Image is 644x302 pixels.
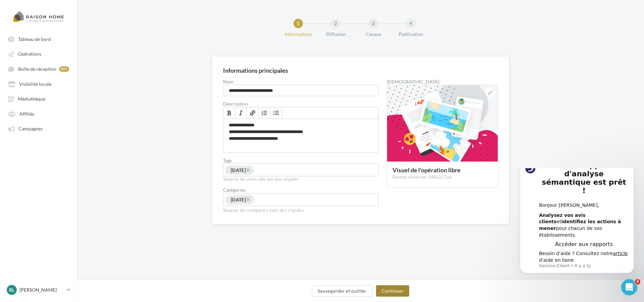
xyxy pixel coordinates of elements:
div: 99+ [59,66,69,72]
a: Italique (Ctrl+I) [235,107,247,119]
div: Séparer les mots clés par des virgules [223,176,379,182]
a: Gras (Ctrl+B) [223,107,235,119]
div: Choisissez une catégorie [223,193,379,206]
a: Affiliés [4,108,73,120]
a: Lien [247,107,259,119]
a: Campagnes [4,122,73,134]
div: 3 [369,19,378,28]
p: Message from Service-Client, sent Il y a 1j [29,95,119,101]
div: Visuel de l'opération libre [392,167,492,173]
button: Sauvegarder et quitter [312,285,372,297]
div: Canaux [352,31,395,38]
span: Affiliés [19,111,34,117]
div: 2 [331,19,340,28]
div: Bonjour [PERSON_NAME], [29,34,119,41]
div: 4 [406,19,416,28]
span: × [246,196,250,202]
label: Description [223,102,379,106]
p: [PERSON_NAME] [19,287,64,293]
span: [DATE] [231,167,246,173]
div: Permet de préciser les enjeux de la campagne à vos affiliés [223,119,378,153]
iframe: Intercom live chat [621,279,637,295]
span: × [246,167,250,173]
input: Choisissez une catégorie [255,196,305,204]
span: [DATE] [231,197,246,203]
span: Médiathèque [18,96,45,102]
div: Informations [277,31,320,38]
input: Permet aux affiliés de trouver l'opération libre plus facilement [255,167,305,175]
div: Besoin d'aide ? Consultez notre [29,82,119,95]
a: Médiathèque [4,93,73,105]
label: Tags [223,158,379,163]
a: Accéder aux rapports [45,73,103,79]
a: Insérer/Supprimer une liste numérotée [259,107,270,119]
div: Publication [389,31,432,38]
b: identifiez les actions à mener [29,51,111,63]
a: Opérations [4,48,73,60]
label: Nom [223,79,379,84]
button: Continuer [376,285,409,297]
div: Séparer les catégories avec des virgules [223,206,379,214]
iframe: Intercom notifications message [510,168,644,284]
span: Boîte de réception [18,66,56,72]
a: Tableau de bord [4,33,73,45]
span: RL [9,287,14,293]
div: et pour chacun de vos établissements. [29,44,119,70]
a: Insérer/Supprimer une liste à puces [270,107,282,119]
a: Boîte de réception 99+ [4,63,73,75]
a: Visibilité locale [4,78,73,90]
a: RL [PERSON_NAME] [5,284,72,296]
span: 8 [635,279,640,285]
div: Format minimum 340x227px [392,174,492,180]
span: Opérations [18,51,41,57]
div: Catégories [223,188,379,192]
div: Permet aux affiliés de trouver l'opération libre plus facilement [223,164,379,176]
b: Analysez vos avis clients [29,44,76,56]
span: Visibilité locale [19,81,51,87]
span: Campagnes [18,126,43,132]
div: Diffusion [314,31,357,38]
span: Tableau de bord [18,36,51,42]
div: [DEMOGRAPHIC_DATA] [387,79,498,84]
div: Informations principales [223,67,288,73]
div: 1 [293,19,303,28]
